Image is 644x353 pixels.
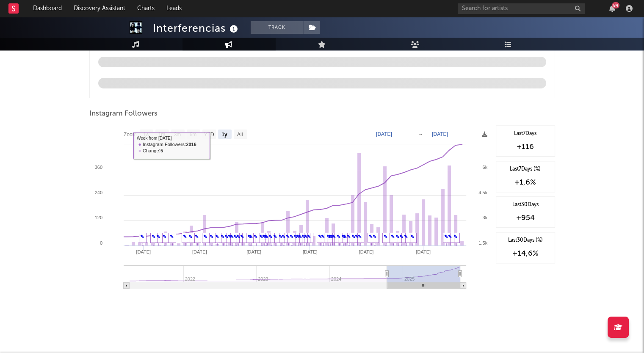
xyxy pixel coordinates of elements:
[89,109,158,119] span: Instagram Followers
[612,2,619,8] div: 84
[192,249,207,254] text: [DATE]
[478,240,487,245] text: 1.5k
[152,234,155,239] a: ✎
[279,234,282,239] a: ✎
[404,234,408,239] a: ✎
[500,165,550,173] div: Last 7 Days (%)
[500,130,550,138] div: Last 7 Days
[286,234,290,239] a: ✎
[301,234,305,239] a: ✎
[296,234,300,239] a: ✎
[482,215,487,220] text: 3k
[448,234,452,239] a: ✎
[224,234,228,239] a: ✎
[416,249,431,254] text: [DATE]
[94,165,102,170] text: 360
[195,234,199,239] a: ✎
[359,249,373,254] text: [DATE]
[240,234,244,239] a: ✎
[395,234,399,239] a: ✎
[458,3,585,14] input: Search for artists
[215,234,219,239] a: ✎
[94,215,102,220] text: 120
[189,132,196,138] text: 6m
[500,142,550,152] div: +116
[282,234,285,239] a: ✎
[143,132,149,138] text: 1w
[332,234,336,239] a: ✎
[183,234,187,239] a: ✎
[326,234,330,239] a: ✎
[237,132,242,138] text: All
[163,234,166,239] a: ✎
[251,21,304,34] button: Track
[500,201,550,209] div: Last 30 Days
[432,131,448,137] text: [DATE]
[391,234,395,239] a: ✎
[444,234,448,239] a: ✎
[94,190,102,195] text: 240
[254,234,257,239] a: ✎
[293,234,297,239] a: ✎
[373,234,376,239] a: ✎
[418,131,423,137] text: →
[140,234,144,239] a: ✎
[268,234,272,239] a: ✎
[369,234,373,239] a: ✎
[609,5,615,12] button: 84
[500,213,550,223] div: +954
[355,234,359,239] a: ✎
[304,234,308,239] a: ✎
[136,249,151,254] text: [DATE]
[203,234,207,239] a: ✎
[273,234,277,239] a: ✎
[337,234,340,239] a: ✎
[188,234,192,239] a: ✎
[376,131,392,137] text: [DATE]
[482,165,487,170] text: 6k
[318,234,322,239] a: ✎
[156,234,160,239] a: ✎
[153,21,240,35] div: Interferencias
[124,132,137,138] text: Zoom
[210,234,213,239] a: ✎
[233,234,237,239] a: ✎
[221,234,224,239] a: ✎
[204,132,214,138] text: YTD
[228,234,232,239] a: ✎
[351,234,355,239] a: ✎
[221,132,227,138] text: 1y
[399,234,403,239] a: ✎
[453,234,457,239] a: ✎
[158,132,165,138] text: 1m
[358,234,362,239] a: ✎
[262,234,266,239] a: ✎
[230,234,234,239] a: ✎
[170,234,174,239] a: ✎
[290,234,293,239] a: ✎
[410,234,414,239] a: ✎
[321,234,325,239] a: ✎
[247,234,251,239] a: ✎
[298,234,302,239] a: ✎
[302,249,317,254] text: [DATE]
[478,190,487,195] text: 4.5k
[500,177,550,188] div: +1,6 %
[174,132,181,138] text: 3m
[500,248,550,259] div: +14,6 %
[236,234,240,239] a: ✎
[341,234,345,239] a: ✎
[259,234,263,239] a: ✎
[100,240,102,245] text: 0
[500,237,550,244] div: Last 30 Days (%)
[384,234,387,239] a: ✎
[347,234,351,239] a: ✎
[246,249,261,254] text: [DATE]
[307,234,311,239] a: ✎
